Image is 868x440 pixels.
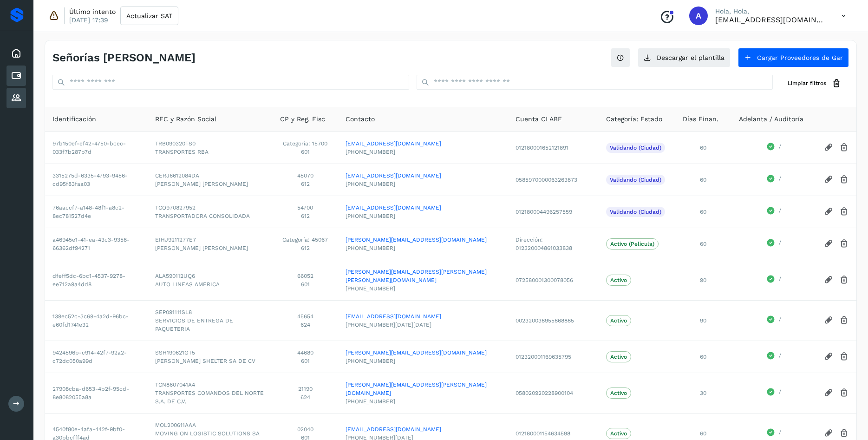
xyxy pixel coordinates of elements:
span: Cuenta CLABE [516,114,562,124]
span: Categoría: Estado [606,114,662,124]
td: 002320038955868885 [508,300,599,341]
span: CP y Reg. Fisc [280,114,325,124]
div: Inicio [7,43,26,64]
td: 012180001652121891 [508,131,599,164]
span: 624 [280,393,331,401]
span: TRANSPORTADORA CONSOLIDADA [155,212,265,220]
a: [EMAIL_ADDRESS][DOMAIN_NAME] [346,171,501,180]
span: 60 [700,177,706,183]
span: 60 [700,430,706,437]
td: 012320001169635795 [508,341,599,373]
td: 76aaccf7-a148-48f1-a8c2-8ec781527d4e [45,196,148,228]
span: [PHONE_NUMBER] [346,180,501,188]
span: SSH190621GT5 [155,348,265,357]
span: [PHONE_NUMBER] [346,397,501,406]
span: Limpiar filtros [788,79,826,87]
p: Activo (película) [610,241,654,247]
div: / [739,275,809,286]
p: Activo [610,277,627,283]
p: Último intento [69,7,116,16]
span: Categoría: 45067 [280,236,331,244]
p: Validando (ciudad) [610,144,661,151]
p: Activo [610,430,627,437]
span: TRANSPORTES RBA [155,148,265,156]
td: 0585970000063263873 [508,164,599,196]
span: [PHONE_NUMBER] [346,284,501,293]
div: / [739,238,809,250]
span: 02040 [280,425,331,433]
span: 21190 [280,385,331,393]
span: [PERSON_NAME] SHELTER SA DE CV [155,357,265,365]
span: 60 [700,354,706,360]
span: SERVICIOS DE ENTREGA DE PAQUETERIA [155,316,265,333]
span: AUTO LINEAS AMERICA [155,280,265,289]
span: 45654 [280,312,331,321]
span: EIHJ9211277E7 [155,236,265,244]
span: 54700 [280,204,331,212]
span: [PERSON_NAME] [PERSON_NAME] [155,180,265,188]
span: TRB090320TS0 [155,139,265,148]
p: Hola, Hola, [715,7,827,15]
span: 45070 [280,171,331,180]
td: 012180004496257559 [508,196,599,228]
span: 90 [700,317,706,324]
td: 3315275d-6335-4793-9456-cd95f83faa03 [45,164,148,196]
td: a46945e1-41-ea-43c3-9358-66362df94271 [45,228,148,260]
span: Categoría: 15700 [280,139,331,148]
p: [DATE] 17:39 [69,16,108,24]
div: / [739,206,809,217]
span: 30 [700,390,706,396]
span: 612 [280,244,331,252]
span: Actualizar SAT [126,13,172,19]
td: 072580001300078056 [508,260,599,300]
td: Dirección: 012320004861033838 [508,228,599,260]
span: CERJ6612084DA [155,171,265,180]
a: [EMAIL_ADDRESS][DOMAIN_NAME] [346,139,501,148]
span: 601 [280,148,331,156]
span: 60 [700,209,706,215]
p: Administrcion@supplinkplan.com [715,15,827,24]
span: 60 [700,241,706,247]
span: ALA590112UQ6 [155,272,265,280]
span: Contacto [346,114,375,124]
div: / [739,428,809,439]
td: 27908cba-d653-4b2f-95cd-8e8082055a8a [45,373,148,413]
div: ¿Vender [7,88,26,108]
span: [PHONE_NUMBER] [346,357,501,365]
span: [PERSON_NAME] [PERSON_NAME] [155,244,265,252]
div: / [739,315,809,326]
td: 97b150ef-ef42-4750-bcec-033f7b287b7d [45,131,148,164]
p: Validando (ciudad) [610,209,661,215]
span: [PHONE_NUMBER] [346,212,501,220]
span: 612 [280,212,331,220]
a: [PERSON_NAME][EMAIL_ADDRESS][PERSON_NAME][DOMAIN_NAME] [346,381,501,397]
td: dfeff5dc-6bc1-4537-9278-ee712a9a4dd8 [45,260,148,300]
span: MOL200611AAA [155,421,265,429]
td: 9424596b-c914-42f7-92a2-c72dc050a99d [45,341,148,373]
div: / [739,174,809,185]
span: 612 [280,180,331,188]
button: Actualizar SAT [120,7,178,25]
button: Limpiar filtros [780,75,849,92]
button: Cargar Proveedores de Gar [738,48,849,67]
p: Validando (ciudad) [610,177,661,183]
span: [PHONE_NUMBER] [346,244,501,252]
div: / [739,142,809,153]
span: TCN8607041A4 [155,381,265,389]
button: Descargar el plantilla [638,48,731,67]
span: [PHONE_NUMBER][DATE][DATE] [346,321,501,329]
span: TCO970827952 [155,204,265,212]
a: [PERSON_NAME][EMAIL_ADDRESS][DOMAIN_NAME] [346,348,501,357]
h4: Señorías [PERSON_NAME] [52,51,196,65]
span: Adelanta / Auditoría [739,114,803,124]
a: [EMAIL_ADDRESS][DOMAIN_NAME] [346,204,501,212]
a: [PERSON_NAME][EMAIL_ADDRESS][PERSON_NAME][PERSON_NAME][DOMAIN_NAME] [346,268,501,284]
span: 44680 [280,348,331,357]
td: 058020920228900104 [508,373,599,413]
div: Cuentas por pagar [7,66,26,86]
td: 139ec52c-3c69-4a2d-96bc-e60fd1741e32 [45,300,148,341]
span: TRANSPORTES COMANDOS DEL NORTE S.A. DE C.V. [155,389,265,406]
div: / [739,387,809,399]
span: Días Finan. [683,114,718,124]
